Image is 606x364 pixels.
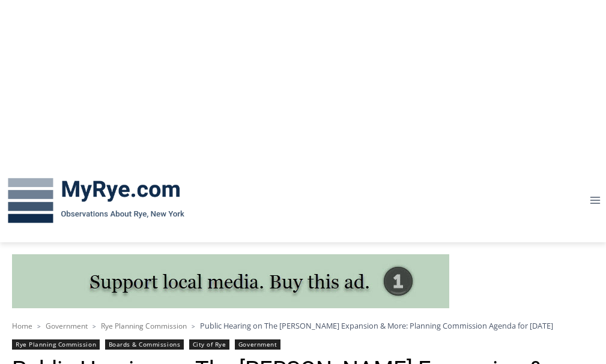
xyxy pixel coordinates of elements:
a: Rye Planning Commission [12,339,100,350]
img: support local media, buy this ad [12,254,449,308]
a: Boards & Commissions [105,339,184,350]
span: > [37,322,41,330]
a: Government [46,321,88,331]
a: Home [12,321,32,331]
span: > [192,322,195,330]
span: Public Hearing on The [PERSON_NAME] Expansion & More: Planning Commission Agenda for [DATE] [200,320,553,331]
span: > [92,322,96,330]
nav: Breadcrumbs [12,320,594,332]
a: City of Rye [189,339,230,350]
a: Government [235,339,280,350]
a: Rye Planning Commission [101,321,187,331]
button: Open menu [584,191,606,210]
